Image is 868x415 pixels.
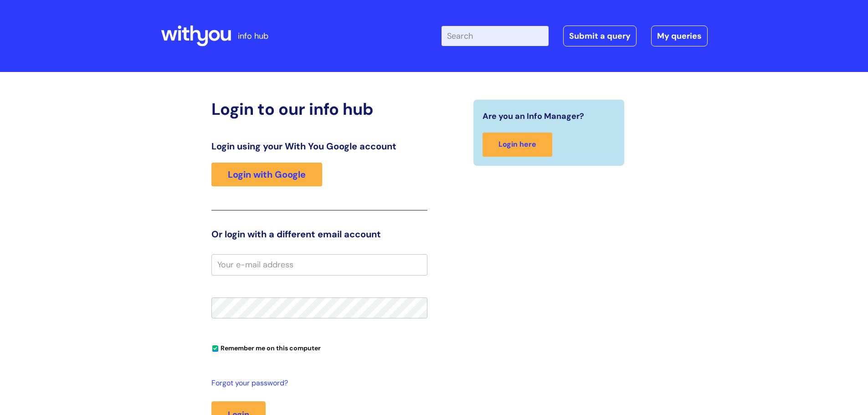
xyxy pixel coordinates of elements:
label: Remember me on this computer [211,342,321,352]
a: Forgot your password? [211,377,423,390]
input: Search [442,26,549,46]
input: Remember me on this computer [212,346,218,352]
input: Your e-mail address [211,254,427,275]
div: You can uncheck this option if you're logging in from a shared device [211,340,427,355]
a: Login here [483,133,552,157]
a: My queries [651,26,708,46]
span: Are you an Info Manager? [483,109,584,123]
p: info hub [238,29,268,43]
h2: Login to our info hub [211,99,427,119]
h3: Login using your With You Google account [211,141,427,152]
h3: Or login with a different email account [211,229,427,240]
a: Submit a query [563,26,637,46]
a: Login with Google [211,163,322,186]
